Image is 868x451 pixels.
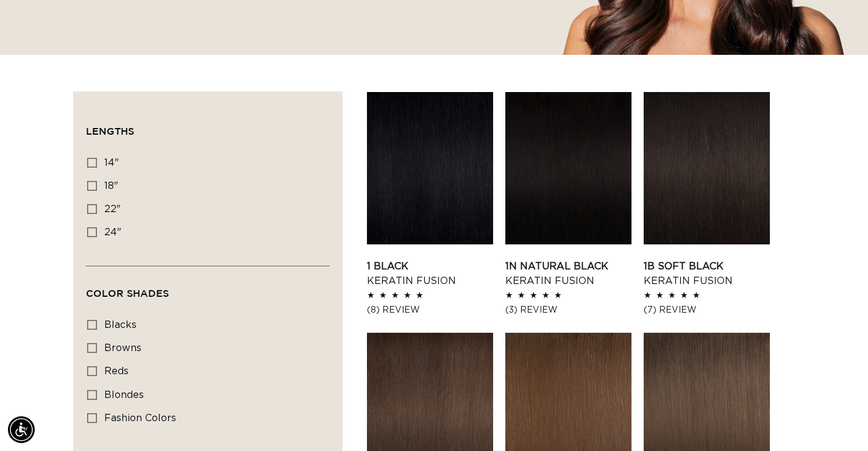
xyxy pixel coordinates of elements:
[104,181,118,191] span: 18"
[104,390,144,400] span: blondes
[104,366,129,376] span: reds
[86,288,169,299] span: Color Shades
[104,343,141,353] span: browns
[367,259,493,288] a: 1 Black Keratin Fusion
[104,413,176,423] span: fashion colors
[104,204,121,214] span: 22"
[8,416,35,443] div: Accessibility Menu
[86,104,330,148] summary: Lengths (0 selected)
[104,227,121,237] span: 24"
[505,259,631,288] a: 1N Natural Black Keratin Fusion
[104,320,137,330] span: blacks
[86,126,134,137] span: Lengths
[86,266,330,310] summary: Color Shades (0 selected)
[104,158,119,168] span: 14"
[644,259,770,288] a: 1B Soft Black Keratin Fusion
